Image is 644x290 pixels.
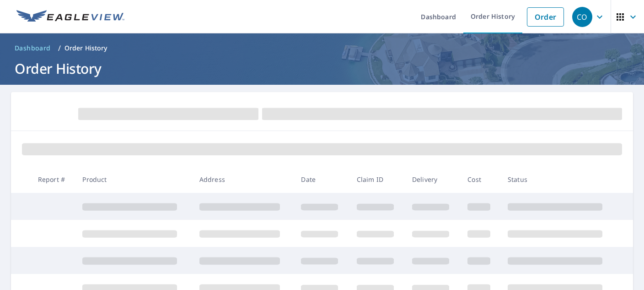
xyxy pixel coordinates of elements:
a: Order [527,7,564,27]
th: Address [192,166,294,193]
div: CO [572,7,592,27]
h1: Order History [11,59,633,78]
nav: breadcrumb [11,41,633,55]
th: Delivery [405,166,460,193]
th: Report # [31,166,75,193]
a: Dashboard [11,41,54,55]
img: EV Logo [16,10,124,24]
th: Status [500,166,617,193]
span: Dashboard [15,44,51,53]
p: Order History [64,44,107,53]
th: Product [75,166,192,193]
li: / [58,43,61,54]
th: Cost [460,166,500,193]
th: Claim ID [349,166,405,193]
th: Date [294,166,349,193]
